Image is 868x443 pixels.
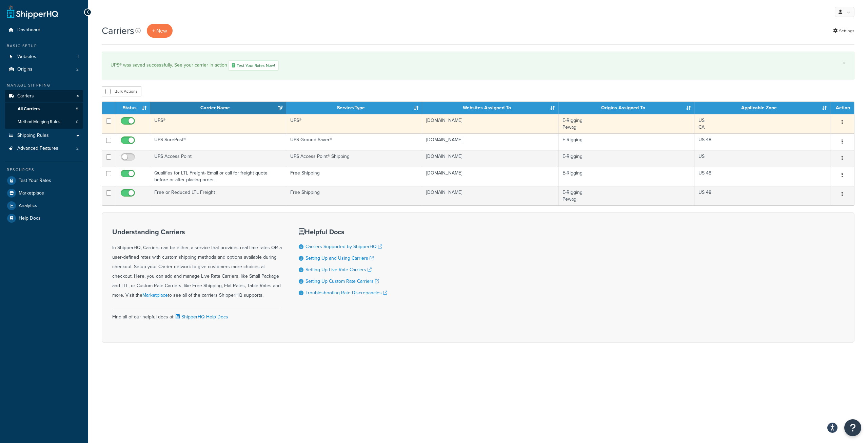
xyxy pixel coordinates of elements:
span: 2 [76,146,79,151]
td: US 48 [694,186,830,205]
a: Carriers [5,90,83,103]
li: Websites [5,51,83,63]
button: + New [147,24,173,38]
td: Free or Reduced LTL Freight [150,186,286,205]
a: Marketplace [5,187,83,199]
td: US CA [694,114,830,133]
span: 1 [77,54,79,60]
td: E-Rigging [558,167,694,186]
span: Test Your Rates [19,178,51,184]
td: UPS® [286,114,422,133]
span: All Carriers [18,106,40,112]
td: Free Shipping [286,167,422,186]
span: Marketplace [19,190,44,196]
a: Shipping Rules [5,129,83,142]
div: Basic Setup [5,43,83,49]
span: Carriers [17,93,34,99]
button: Open Resource Center [844,419,861,436]
a: Analytics [5,200,83,212]
div: In ShipperHQ, Carriers can be either, a service that provides real-time rates OR a user-defined r... [112,228,282,300]
span: Analytics [19,203,37,209]
a: Dashboard [5,24,83,36]
td: [DOMAIN_NAME] [422,167,558,186]
span: Dashboard [17,27,40,33]
td: UPS SurePost® [150,133,286,150]
th: Applicable Zone: activate to sort column ascending [694,102,830,114]
span: Help Docs [19,216,41,221]
a: Test Your Rates Now! [228,60,279,71]
td: US 48 [694,133,830,150]
td: [DOMAIN_NAME] [422,114,558,133]
span: 5 [76,106,78,112]
span: 0 [76,119,78,125]
td: E-Rigging [558,133,694,150]
span: Advanced Features [17,146,58,151]
a: Origins 2 [5,63,83,76]
td: E-Rigging [558,150,694,167]
td: Free Shipping [286,186,422,205]
td: E-Rigging Pewag [558,114,694,133]
a: Test Your Rates [5,174,83,187]
td: [DOMAIN_NAME] [422,186,558,205]
button: Bulk Actions [102,86,141,96]
a: ShipperHQ Help Docs [174,313,228,320]
a: Setting Up Live Rate Carriers [305,266,372,273]
th: Service/Type: activate to sort column ascending [286,102,422,114]
a: Carriers Supported by ShipperHQ [305,243,382,250]
div: UPS® was saved successfully. See your carrier in action [111,60,846,71]
a: ShipperHQ Home [7,5,58,19]
a: Help Docs [5,212,83,224]
span: Websites [17,54,36,60]
h3: Helpful Docs [299,228,387,236]
li: All Carriers [5,103,83,115]
span: Method Merging Rules [18,119,60,125]
li: Carriers [5,90,83,129]
div: Resources [5,167,83,173]
th: Origins Assigned To: activate to sort column ascending [558,102,694,114]
th: Status: activate to sort column ascending [115,102,150,114]
td: UPS Access Point [150,150,286,167]
td: [DOMAIN_NAME] [422,150,558,167]
span: 2 [76,67,79,72]
li: Origins [5,63,83,76]
a: Method Merging Rules 0 [5,116,83,128]
li: Advanced Features [5,142,83,155]
h3: Understanding Carriers [112,228,282,236]
a: Troubleshooting Rate Discrepancies [305,289,387,296]
div: Manage Shipping [5,82,83,88]
td: UPS Access Point® Shipping [286,150,422,167]
td: UPS® [150,114,286,133]
td: US 48 [694,167,830,186]
td: E-Rigging Pewag [558,186,694,205]
span: Shipping Rules [17,133,49,139]
th: Action [830,102,854,114]
div: Find all of our helpful docs at: [112,307,282,322]
td: Qualifies for LTL Freight- Email or call for freight quote before or after placing order. [150,167,286,186]
a: Setting Up Custom Rate Carriers [305,278,379,285]
th: Carrier Name: activate to sort column ascending [150,102,286,114]
a: Websites 1 [5,51,83,63]
a: Setting Up and Using Carriers [305,255,374,262]
th: Websites Assigned To: activate to sort column ascending [422,102,558,114]
li: Method Merging Rules [5,116,83,128]
a: × [843,60,846,66]
a: Settings [833,26,854,36]
span: Origins [17,67,33,72]
td: UPS Ground Saver® [286,133,422,150]
a: Advanced Features 2 [5,142,83,155]
td: US [694,150,830,167]
h1: Carriers [102,24,134,37]
a: Marketplace [142,292,168,299]
td: [DOMAIN_NAME] [422,133,558,150]
a: All Carriers 5 [5,103,83,115]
